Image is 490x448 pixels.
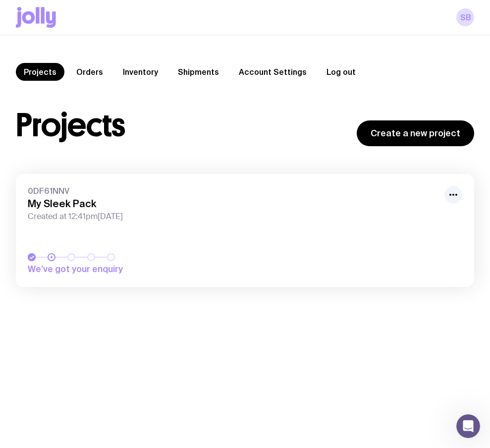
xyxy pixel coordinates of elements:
[170,63,227,81] a: Shipments
[16,174,474,287] a: 0DF61NNVMy Sleek PackCreated at 12:41pm[DATE]We’ve got your enquiry
[28,212,438,222] span: Created at 12:41pm[DATE]
[456,8,474,26] a: SB
[68,63,111,81] a: Orders
[28,198,438,210] h3: My Sleek Pack
[16,63,64,81] a: Projects
[357,120,474,146] a: Create a new project
[115,63,166,81] a: Inventory
[16,110,125,141] h1: Projects
[231,63,315,81] a: Account Settings
[319,63,364,81] button: Log out
[28,186,438,196] span: 0DF61NNV
[28,263,399,275] span: We’ve got your enquiry
[456,414,480,438] iframe: Intercom live chat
